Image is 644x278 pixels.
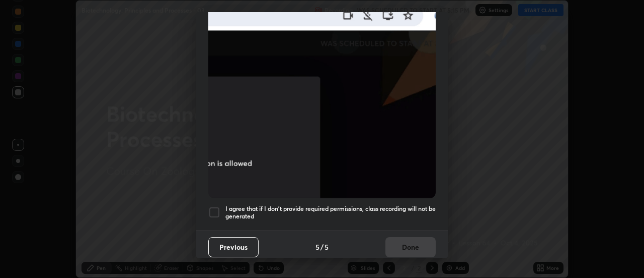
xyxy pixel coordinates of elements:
h4: 5 [325,242,329,252]
button: Previous [208,237,259,257]
h4: / [320,242,324,252]
h4: 5 [315,242,319,252]
h5: I agree that if I don't provide required permissions, class recording will not be generated [225,205,436,220]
